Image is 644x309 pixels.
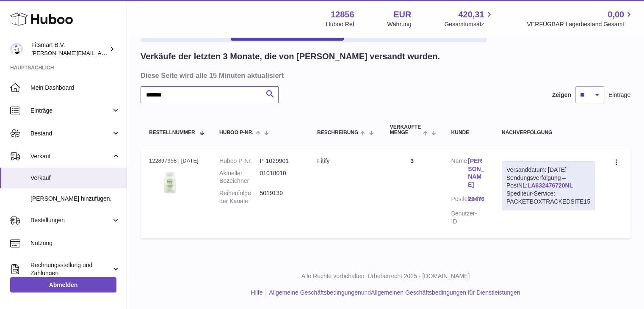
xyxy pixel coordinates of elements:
[506,166,590,174] div: Versanddatum: [DATE]
[528,182,573,189] a: LA632476720NL
[149,130,195,135] span: Bestellnummer
[31,41,108,57] div: Fitsmart B.V.
[141,51,440,62] h2: Verkäufe der letzten 3 Monate, die von [PERSON_NAME] versandt wurden.
[30,261,111,277] span: Rechnungsstellung und Zahlungen
[219,130,254,135] span: Huboo P-Nr.
[326,20,354,28] div: Huboo Ref
[506,190,590,206] div: Spediteur-Service: PACKETBOXTRACKEDSITE15
[269,289,361,296] a: Allgemeine Geschäftsbedingungen
[393,9,411,20] strong: EUR
[527,9,634,28] a: 0,00 VERFÜGBAR Lagerbestand Gesamt
[219,157,260,165] dt: Huboo P-Nr.
[30,216,111,224] span: Bestellungen
[331,9,354,20] strong: 12856
[317,130,358,135] span: Beschreibung
[502,161,595,210] div: Sendungsverfolgung – PostNL:
[251,289,263,296] a: Hilfe
[458,9,484,20] span: 420,31
[468,157,485,189] a: [PERSON_NAME]
[31,50,170,56] span: [PERSON_NAME][EMAIL_ADDRESS][DOMAIN_NAME]
[10,43,23,55] img: jonathan@leaderoo.com
[527,20,634,28] span: VERFÜGBAR Lagerbestand Gesamt
[317,157,373,165] div: Fitify
[10,277,116,292] a: Abmelden
[451,195,468,205] dt: Postleitzahl
[149,167,191,197] img: 128561739542540.png
[260,189,300,205] dd: 5019139
[141,71,628,80] h3: Diese Seite wird alle 15 Minuten aktualisiert
[149,157,202,165] div: 122897958 | [DATE]
[451,130,484,135] div: Kunde
[444,20,494,28] span: Gesamtumsatz
[468,195,485,203] a: 29476
[30,107,111,115] span: Einträge
[30,152,111,160] span: Verkauf
[30,130,111,138] span: Bestand
[390,124,421,135] span: Verkaufte Menge
[30,239,120,247] span: Nutzung
[371,289,520,296] a: Allgemeinen Geschäftsbedingungen für Dienstleistungen
[260,157,300,165] dd: P-1029901
[134,272,637,280] p: Alle Rechte vorbehalten. Urheberrecht 2025 - [DOMAIN_NAME]
[260,169,300,185] dd: 01018010
[451,210,468,226] dt: Benutzer-ID
[451,157,468,191] dt: Name
[30,195,120,203] span: [PERSON_NAME] hinzufügen.
[266,289,520,297] li: und
[387,20,412,28] div: Währung
[30,174,120,182] span: Verkauf
[219,169,260,185] dt: Aktueller Bezeichner
[608,91,630,99] span: Einträge
[444,9,494,28] a: 420,31 Gesamtumsatz
[219,189,260,205] dt: Reihenfolge der Kanäle
[502,130,595,135] div: Nachverfolgung
[552,91,571,99] label: Zeigen
[381,149,443,238] td: 3
[608,9,624,20] span: 0,00
[30,84,120,92] span: Mein Dashboard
